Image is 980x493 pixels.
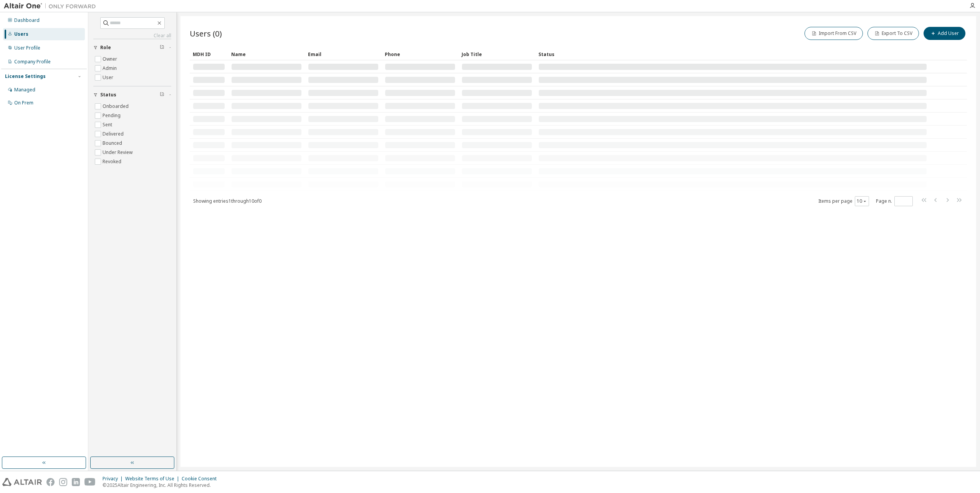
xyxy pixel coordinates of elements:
[93,39,171,56] button: Role
[93,86,171,103] button: Status
[193,48,225,60] div: MDH ID
[103,476,125,482] div: Privacy
[59,478,67,486] img: instagram.svg
[103,482,221,488] p: © 2025 Altair Engineering, Inc. All Rights Reserved.
[46,478,55,486] img: facebook.svg
[2,478,42,486] img: altair_logo.svg
[103,120,114,129] label: Sent
[5,73,46,79] div: License Settings
[103,102,130,111] label: Onboarded
[103,157,123,166] label: Revoked
[867,27,919,40] button: Export To CSV
[308,48,379,60] div: Email
[190,28,222,39] span: Users (0)
[193,198,262,204] span: Showing entries 1 through 10 of 0
[14,59,51,65] div: Company Profile
[14,87,35,93] div: Managed
[100,45,111,51] span: Role
[4,2,100,10] img: Altair One
[818,196,869,206] span: Items per page
[103,55,119,64] label: Owner
[100,92,116,98] span: Status
[182,476,221,482] div: Cookie Consent
[385,48,455,60] div: Phone
[103,73,115,82] label: User
[103,129,125,139] label: Delivered
[14,45,40,51] div: User Profile
[103,139,124,148] label: Bounced
[103,148,134,157] label: Under Review
[538,48,927,60] div: Status
[924,27,965,40] button: Add User
[14,100,33,106] div: On Prem
[805,27,863,40] button: Import From CSV
[84,478,96,486] img: youtube.svg
[125,476,182,482] div: Website Terms of Use
[876,196,913,206] span: Page n.
[231,48,302,60] div: Name
[462,48,532,60] div: Job Title
[857,198,867,204] button: 10
[93,33,171,39] a: Clear all
[160,92,164,98] span: Clear filter
[103,64,118,73] label: Admin
[14,17,40,23] div: Dashboard
[160,45,164,51] span: Clear filter
[72,478,80,486] img: linkedin.svg
[14,31,28,37] div: Users
[103,111,122,120] label: Pending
